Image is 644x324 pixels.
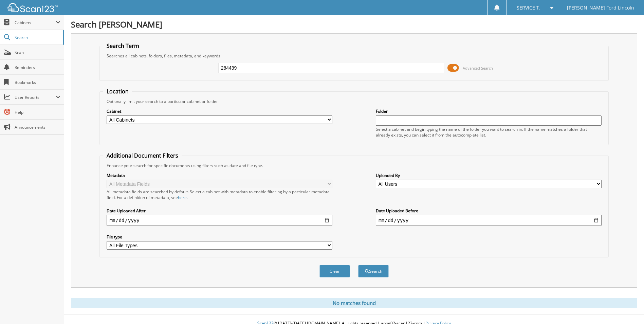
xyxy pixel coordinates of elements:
[107,215,332,226] input: start
[107,108,332,114] label: Cabinet
[15,94,56,100] span: User Reports
[71,298,637,308] div: No matches found
[15,109,60,115] span: Help
[107,234,332,240] label: File type
[358,265,389,277] button: Search
[107,189,332,200] div: All metadata fields are searched by default. Select a cabinet with metadata to enable filtering b...
[463,66,493,71] span: Advanced Search
[15,20,56,25] span: Cabinets
[376,108,602,114] label: Folder
[15,35,59,40] span: Search
[103,98,605,104] div: Optionally limit your search to a particular cabinet or folder
[376,215,602,226] input: end
[7,3,58,12] img: scan123-logo-white.svg
[567,6,634,10] span: [PERSON_NAME] Ford Lincoln
[103,163,605,168] div: Enhance your search for specific documents using filters such as date and file type.
[15,65,60,70] span: Reminders
[376,126,602,138] div: Select a cabinet and begin typing the name of the folder you want to search in. If the name match...
[319,265,350,277] button: Clear
[15,79,60,85] span: Bookmarks
[103,42,143,50] legend: Search Term
[103,152,182,159] legend: Additional Document Filters
[376,208,602,214] label: Date Uploaded Before
[15,124,60,130] span: Announcements
[610,291,644,324] iframe: Chat Widget
[376,173,602,178] label: Uploaded By
[178,195,187,200] a: here
[71,19,637,30] h1: Search [PERSON_NAME]
[517,6,540,10] span: SERVICE T.
[107,208,332,214] label: Date Uploaded After
[107,173,332,178] label: Metadata
[103,88,132,95] legend: Location
[15,50,60,55] span: Scan
[103,53,605,59] div: Searches all cabinets, folders, files, metadata, and keywords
